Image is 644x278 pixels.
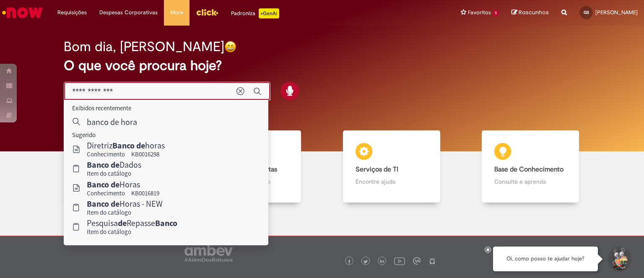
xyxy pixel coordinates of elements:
h2: Bom dia, [PERSON_NAME] [64,39,224,54]
a: Tirar dúvidas Tirar dúvidas com Lupi Assist e Gen Ai [44,130,183,203]
p: Encontre ajuda [356,177,428,186]
img: click_logo_yellow_360x200.png [196,6,218,18]
span: 1 [493,10,499,17]
a: Base de Conhecimento Consulte e aprenda [461,130,600,203]
img: logo_footer_ambev_rotulo_gray.png [184,245,233,262]
img: logo_footer_twitter.png [364,260,368,264]
img: happy-face.png [224,41,236,53]
a: Rascunhos [512,9,549,17]
span: [PERSON_NAME] [595,9,638,16]
b: Serviços de TI [356,165,398,174]
p: Consulte e aprenda [494,177,566,186]
div: Padroniza [231,8,279,18]
img: logo_footer_naosei.png [428,257,436,265]
span: Rascunhos [519,8,549,16]
span: GS [584,10,589,15]
span: Requisições [57,8,87,17]
b: Base de Conhecimento [494,165,563,174]
img: ServiceNow [1,4,44,21]
img: logo_footer_youtube.png [394,255,405,266]
img: logo_footer_linkedin.png [380,259,384,264]
span: More [170,8,183,17]
span: Despesas Corporativas [99,8,158,17]
p: +GenAi [259,8,279,18]
div: Oi, como posso te ajudar hoje? [493,247,598,271]
span: Favoritos [468,8,491,17]
button: Iniciar Conversa de Suporte [606,247,631,272]
h2: O que você procura hoje? [64,58,581,73]
a: Serviços de TI Encontre ajuda [322,130,461,203]
img: logo_footer_facebook.png [347,260,351,264]
img: logo_footer_workplace.png [413,257,421,265]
